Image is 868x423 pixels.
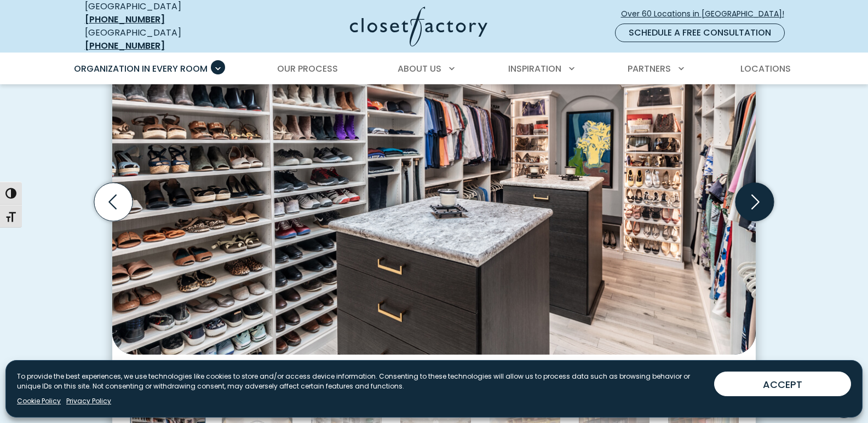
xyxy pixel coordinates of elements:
span: Organization in Every Room [74,62,208,75]
a: Privacy Policy [66,396,111,406]
span: Locations [740,62,791,75]
a: [PHONE_NUMBER] [85,39,165,52]
span: About Us [398,62,441,75]
span: Over 60 Locations in [GEOGRAPHIC_DATA]! [621,8,793,20]
a: Over 60 Locations in [GEOGRAPHIC_DATA]! [620,4,794,24]
nav: Primary Menu [66,54,802,84]
a: [PHONE_NUMBER] [85,13,165,26]
button: Previous slide [90,178,137,225]
span: Partners [628,62,671,75]
span: Inspiration [508,62,561,75]
span: Our Process [277,62,338,75]
button: Next slide [731,178,778,225]
p: To provide the best experiences, we use technologies like cookies to store and/or access device i... [17,372,705,391]
a: Schedule a Free Consultation [615,24,785,42]
img: Closet Factory Logo [350,7,487,47]
a: Cookie Policy [17,396,61,406]
figcaption: Modern custom closet with dual islands, extensive shoe storage, hanging sections for men’s and wo... [112,355,756,385]
button: ACCEPT [714,372,851,396]
img: Modern custom closet with dual islands, extensive shoe storage, hanging sections for men’s and wo... [112,19,756,354]
div: [GEOGRAPHIC_DATA] [85,26,244,53]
